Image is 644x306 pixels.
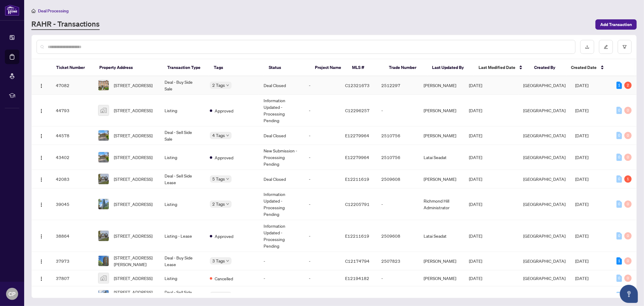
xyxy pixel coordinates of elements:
img: thumbnail-img [98,256,109,266]
span: [DATE] [469,293,482,298]
img: logo [5,5,19,16]
span: [DATE] [469,108,482,113]
div: 0 [617,275,622,282]
th: Project Name [310,59,347,76]
td: [PERSON_NAME] [419,252,464,270]
span: [DATE] [469,155,482,160]
th: Trade Number [384,59,427,76]
td: 37973 [51,252,93,270]
span: [GEOGRAPHIC_DATA] [523,233,566,239]
td: Information Updated - Processing Pending [259,188,304,220]
td: - [304,95,340,126]
td: 2510756 [376,145,419,170]
span: C12296257 [345,108,370,113]
td: Deal - Buy Side Lease [160,252,205,270]
td: [PERSON_NAME] [419,170,464,188]
span: [STREET_ADDRESS] [114,132,152,139]
th: Property Address [95,59,163,76]
div: 1 [617,257,622,265]
th: Ticket Number [51,59,95,76]
span: [GEOGRAPHIC_DATA] [523,201,566,207]
td: [PERSON_NAME] [419,95,464,126]
td: Richmond Hill Administrator [419,188,464,220]
span: down [226,177,229,181]
td: - [304,270,340,286]
td: Deal - Buy Side Sale [160,76,205,95]
td: Deal - Sell Side Sale [160,126,205,145]
div: 0 [617,200,622,208]
td: - [376,188,419,220]
td: 2509608 [376,220,419,252]
td: - [304,286,340,305]
td: - [259,270,304,286]
td: - [376,95,419,126]
div: 0 [624,257,632,265]
img: Logo [39,134,44,138]
button: Logo [37,231,46,241]
th: Transaction Type [162,59,209,76]
img: thumbnail-img [98,199,109,209]
th: MLS # [347,59,384,76]
td: Deal Closed [259,126,304,145]
img: Logo [39,83,44,88]
button: Add Transaction [595,19,637,30]
td: Deal - Sell Side Lease [160,286,205,305]
span: [DATE] [575,83,588,88]
img: Logo [39,234,44,239]
div: 0 [617,154,622,161]
td: [PERSON_NAME] [419,286,464,305]
span: [STREET_ADDRESS] [114,82,152,89]
span: [STREET_ADDRESS] [114,176,152,182]
button: Logo [37,106,46,115]
td: [PERSON_NAME] [419,270,464,286]
button: Logo [37,256,46,266]
td: 43402 [51,145,93,170]
th: Last Updated By [428,59,474,76]
span: [GEOGRAPHIC_DATA] [523,133,566,138]
span: [STREET_ADDRESS] [114,154,152,161]
td: 2507823 [376,252,419,270]
img: thumbnail-img [98,174,109,184]
img: Logo [39,155,44,160]
span: CP [9,290,16,298]
div: 0 [617,132,622,139]
button: Logo [37,131,46,140]
span: [DATE] [575,176,588,182]
span: Add Transaction [600,20,632,29]
span: [GEOGRAPHIC_DATA] [523,108,566,113]
span: [STREET_ADDRESS][PERSON_NAME] [114,254,155,268]
button: Open asap [620,285,638,303]
span: [STREET_ADDRESS] [114,107,152,114]
span: E12279964 [345,133,369,138]
td: - [304,252,340,270]
img: Logo [39,177,44,182]
button: Logo [37,152,46,162]
td: Listing [160,145,205,170]
td: 44578 [51,126,93,145]
img: thumbnail-img [98,105,109,116]
div: 0 [624,154,632,161]
span: [DATE] [575,133,588,138]
span: [DATE] [469,258,482,264]
span: Last Modified Date [479,64,515,71]
div: 0 [617,175,622,183]
td: 42083 [51,170,93,188]
th: Status [264,59,310,76]
td: Deal Closed [259,76,304,95]
button: filter [618,40,632,54]
td: 2509608 [376,170,419,188]
td: - [304,188,340,220]
span: E12194182 [345,275,369,281]
td: [PERSON_NAME] [419,126,464,145]
div: 2 [624,82,632,89]
span: C12321673 [345,83,370,88]
div: 0 [617,232,622,239]
td: 2503987 [376,286,419,305]
span: 2 Tags [212,82,225,89]
th: Last Modified Date [474,59,529,76]
img: thumbnail-img [98,273,109,283]
td: Latai Seadat [419,220,464,252]
img: thumbnail-img [98,290,109,301]
span: C11975205 [345,293,370,298]
img: Logo [39,202,44,207]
